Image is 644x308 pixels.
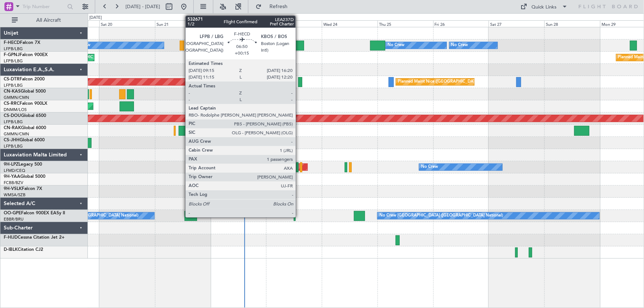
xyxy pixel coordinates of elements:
span: CS-DOU [4,114,21,118]
span: 9H-LPZ [4,162,18,167]
a: GMMN/CMN [4,131,29,137]
a: F-GPNJFalcon 900EX [4,53,48,57]
div: AOG Maint Cannes (Mandelieu) [236,162,295,173]
a: DNMM/LOS [4,107,27,113]
div: Thu 25 [378,20,433,27]
button: Quick Links [517,1,572,13]
span: F-HIJD [4,235,18,240]
div: Sat 27 [489,20,544,27]
a: LFMD/CEQ [4,168,25,173]
div: Quick Links [532,4,557,11]
span: Refresh [263,4,294,9]
div: [DATE] [89,15,102,21]
a: CN-KASGlobal 5000 [4,89,46,94]
div: No Crew [451,40,468,51]
div: Planned Maint Nice ([GEOGRAPHIC_DATA]) [398,76,480,87]
a: LFPB/LBG [4,83,23,88]
a: EBBR/BRU [4,217,24,222]
div: Tue 23 [266,20,322,27]
div: No Crew [GEOGRAPHIC_DATA] ([GEOGRAPHIC_DATA] National) [379,210,503,221]
div: No Crew [421,162,438,173]
a: F-HECDFalcon 7X [4,41,40,45]
span: CN-KAS [4,89,21,94]
span: All Aircraft [19,18,78,23]
span: OO-GPE [4,211,21,215]
div: Fri 26 [433,20,489,27]
span: CN-RAK [4,126,21,130]
div: No Crew [194,52,211,63]
button: All Aircraft [8,14,80,26]
a: CS-DTRFalcon 2000 [4,77,45,82]
a: F-HIJDCessna Citation Jet 2+ [4,235,65,240]
a: D-IBLKCitation CJ2 [4,248,43,252]
a: 9H-YAAGlobal 5000 [4,174,45,179]
span: [DATE] - [DATE] [125,3,160,10]
div: Sun 28 [544,20,600,27]
a: LFPB/LBG [4,119,23,125]
div: Sun 21 [155,20,211,27]
div: Wed 24 [322,20,378,27]
a: CN-RAKGlobal 6000 [4,126,46,130]
a: WMSA/SZB [4,192,25,198]
span: 9H-VSLK [4,187,22,191]
a: OO-GPEFalcon 900EX EASy II [4,211,65,215]
span: D-IBLK [4,248,18,252]
span: 9H-YAA [4,174,20,179]
a: LFPB/LBG [4,143,23,149]
a: GMMN/CMN [4,95,29,100]
button: Refresh [252,1,296,13]
input: Trip Number [23,1,65,12]
a: LFPB/LBG [4,46,23,52]
a: FCBB/BZV [4,180,23,186]
div: Sat 20 [99,20,155,27]
a: CS-JHHGlobal 6000 [4,138,45,142]
a: LFPB/LBG [4,58,23,64]
a: CS-DOUGlobal 6500 [4,114,46,118]
div: No Crew [388,40,404,51]
span: CS-RRC [4,101,20,106]
a: 9H-VSLKFalcon 7X [4,187,42,191]
a: 9H-LPZLegacy 500 [4,162,42,167]
span: CS-JHH [4,138,20,142]
span: F-HECD [4,41,20,45]
a: CS-RRCFalcon 900LX [4,101,47,106]
span: F-GPNJ [4,53,20,57]
div: Mon 22 [211,20,266,27]
span: CS-DTR [4,77,20,82]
